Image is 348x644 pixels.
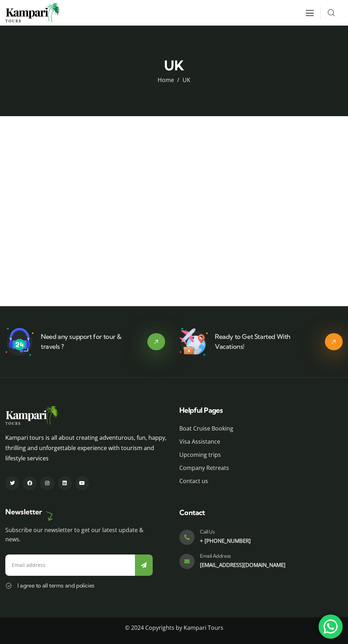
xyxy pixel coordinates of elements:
[158,76,174,84] a: Home
[17,582,94,589] span: I agree to all terms and policies
[179,450,221,460] span: Upcoming trips
[178,77,190,83] li: UK
[179,476,208,486] span: Contact us
[179,508,205,517] span: Contact
[5,507,42,516] span: Newsletter
[200,560,330,570] p: [EMAIL_ADDRESS][DOMAIN_NAME]
[319,615,343,639] div: 'Chat
[5,433,169,463] p: Kampari tours is all about creating adventurous, fun, happy, thrilling and unforgettable experien...
[5,623,343,633] p: © 2024 Copyrights by Kampari Tours
[200,536,330,546] p: + [PHONE_NUMBER]
[200,529,214,535] span: Call Us
[179,450,336,460] a: Upcoming trips
[5,525,153,544] div: Subscribe our newsletter to get our latest update & news.
[5,3,60,23] img: Home
[5,554,135,576] input: Email address
[4,58,344,74] h2: UK
[179,463,336,473] a: Company Retreats
[179,437,220,447] span: Visa Assistance
[179,423,336,434] a: Boat Cruise Booking
[179,423,233,434] span: Boat Cruise Booking
[179,406,223,415] span: Helpful Pages
[41,332,121,351] a: Need any support for tour & travels ?
[179,463,229,473] span: Company Retreats
[179,437,336,447] a: Visa Assistance
[200,553,231,559] span: Email Address
[215,332,290,351] a: Ready to Get Started With Vacations!
[5,406,59,425] img: Home
[179,476,336,486] a: Contact us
